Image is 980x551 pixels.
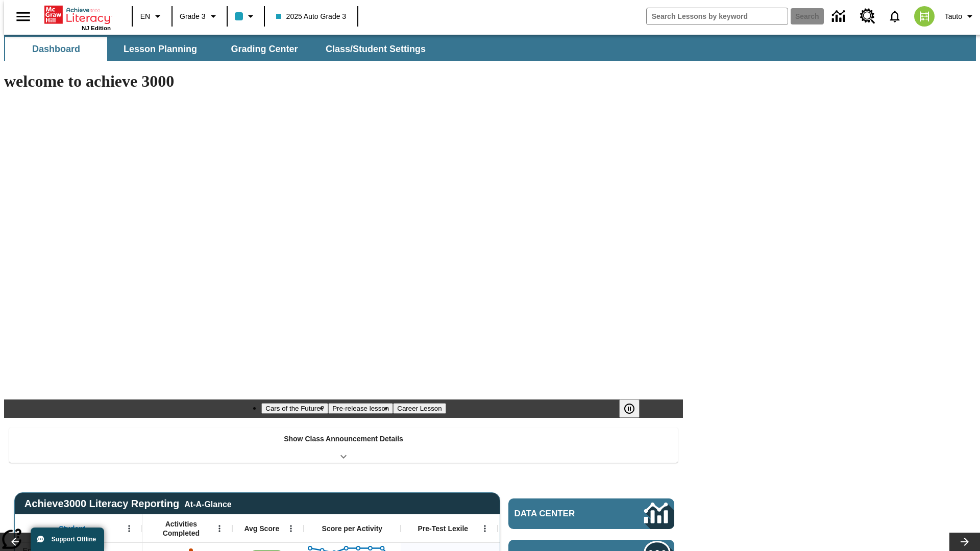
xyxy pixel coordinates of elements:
span: Score per Activity [322,524,383,533]
button: Slide 1 Cars of the Future? [261,403,328,414]
div: SubNavbar [4,37,435,61]
a: Data Center [826,3,854,31]
button: Open Menu [283,521,299,536]
button: Lesson carousel, Next [949,533,980,551]
button: Support Offline [31,528,104,551]
span: Student [59,524,85,533]
button: Slide 3 Career Lesson [393,403,446,414]
a: Home [44,5,111,25]
span: Activities Completed [148,519,215,538]
span: Support Offline [52,536,96,543]
button: Lesson Planning [109,37,211,61]
button: Class color is light blue. Change class color [231,7,261,26]
div: SubNavbar [4,35,976,61]
button: Open Menu [212,521,227,536]
div: Pause [619,399,650,418]
button: Profile/Settings [941,7,980,26]
button: Slide 2 Pre-release lesson [328,403,393,414]
div: Home [44,4,111,31]
a: Data Center [508,498,674,529]
span: Avg Score [244,524,279,533]
button: Select a new avatar [908,3,941,30]
button: Pause [619,399,640,418]
div: Show Class Announcement Details [9,428,678,463]
img: avatar image [914,6,935,27]
button: Grade: Grade 3, Select a grade [176,7,224,26]
span: Grade 3 [180,11,206,22]
span: 2025 Auto Grade 3 [276,11,347,22]
button: Class/Student Settings [317,37,434,61]
div: At-A-Glance [184,498,231,509]
button: Grading Center [213,37,315,61]
button: Open Menu [121,521,137,536]
span: EN [140,11,150,22]
span: Data Center [514,509,610,519]
span: Tauto [945,11,962,22]
a: Notifications [881,3,908,30]
span: NJ Edition [82,25,111,31]
button: Open side menu [8,2,38,32]
button: Dashboard [5,37,107,61]
p: Show Class Announcement Details [284,434,403,444]
span: Pre-Test Lexile [418,524,469,533]
h1: welcome to achieve 3000 [4,72,683,91]
button: Open Menu [477,521,493,536]
input: search field [647,8,788,24]
a: Resource Center, Will open in new tab [854,3,881,30]
button: Language: EN, Select a language [136,7,168,26]
span: Achieve3000 Literacy Reporting [24,498,232,510]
